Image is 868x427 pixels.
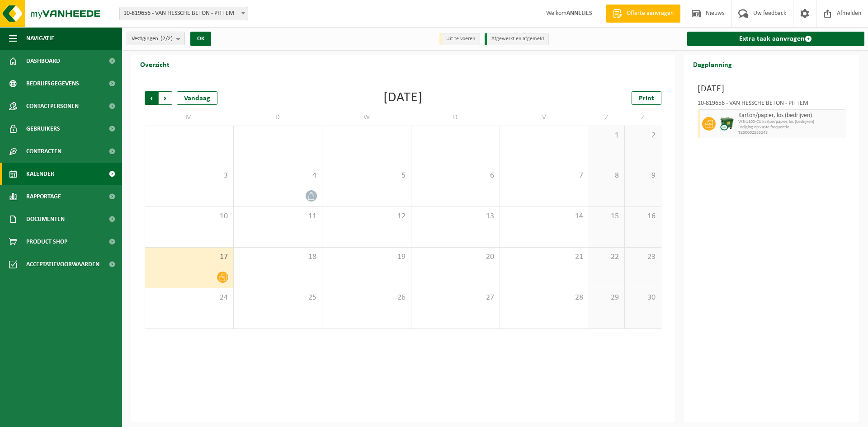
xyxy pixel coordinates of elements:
span: 25 [238,293,318,303]
h2: Overzicht [131,55,179,73]
span: 6 [416,171,495,181]
span: 26 [327,293,406,303]
span: Product Shop [26,230,67,253]
a: Print [632,91,661,105]
span: 20 [416,252,495,262]
a: Extra taak aanvragen [687,32,865,46]
img: WB-1100-CU [720,117,734,131]
span: 3 [150,171,229,181]
button: OK [190,32,211,46]
span: Bedrijfsgegevens [26,72,79,95]
span: 29 [594,293,620,303]
span: Acceptatievoorwaarden [26,253,99,276]
div: 10-819656 - VAN HESSCHE BETON - PITTEM [698,100,846,109]
span: WB-1100-CU karton/papier, los (bedrijven) [738,119,843,125]
td: Z [625,109,661,126]
span: 10-819656 - VAN HESSCHE BETON - PITTEM [119,7,248,20]
span: Rapportage [26,185,61,208]
span: Print [639,95,654,102]
span: 1 [594,131,620,141]
span: Volgende [159,91,172,105]
span: 16 [629,211,656,221]
span: Gebruikers [26,117,60,140]
li: Afgewerkt en afgemeld [485,33,549,45]
span: 28 [505,293,584,303]
span: Contactpersonen [26,95,79,117]
div: [DATE] [383,91,423,105]
span: Karton/papier, los (bedrijven) [738,112,843,119]
span: Lediging op vaste frequentie [738,125,843,130]
span: 22 [594,252,620,262]
span: 12 [327,211,406,221]
span: Kalender [26,163,54,185]
td: D [411,109,500,126]
span: Vorige [145,91,158,105]
a: Offerte aanvragen [606,5,680,23]
span: 27 [416,293,495,303]
strong: ANNELIES [566,10,592,17]
span: 4 [238,171,318,181]
span: Documenten [26,208,65,230]
span: T250002555248 [738,130,843,136]
span: 13 [416,211,495,221]
h3: [DATE] [698,82,846,96]
td: M [145,109,234,126]
span: 19 [327,252,406,262]
span: 9 [629,171,656,181]
div: Vandaag [177,91,217,105]
span: 23 [629,252,656,262]
span: 15 [594,211,620,221]
span: 10 [150,211,229,221]
span: 14 [505,211,584,221]
span: 21 [505,252,584,262]
td: V [500,109,589,126]
h2: Dagplanning [684,55,741,73]
li: Uit te voeren [439,33,480,45]
count: (2/2) [160,36,173,42]
span: 2 [629,131,656,141]
span: 17 [150,252,229,262]
span: 10-819656 - VAN HESSCHE BETON - PITTEM [120,7,248,20]
span: 7 [505,171,584,181]
span: 30 [629,293,656,303]
span: 5 [327,171,406,181]
span: Vestigingen [132,32,173,46]
span: 8 [594,171,620,181]
span: 18 [238,252,318,262]
td: W [322,109,411,126]
td: Z [589,109,625,126]
span: Navigatie [26,27,54,50]
button: Vestigingen(2/2) [127,32,185,45]
td: D [234,109,323,126]
span: Dashboard [26,50,60,72]
span: Contracten [26,140,61,163]
span: 24 [150,293,229,303]
span: 11 [238,211,318,221]
span: Offerte aanvragen [624,9,676,18]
